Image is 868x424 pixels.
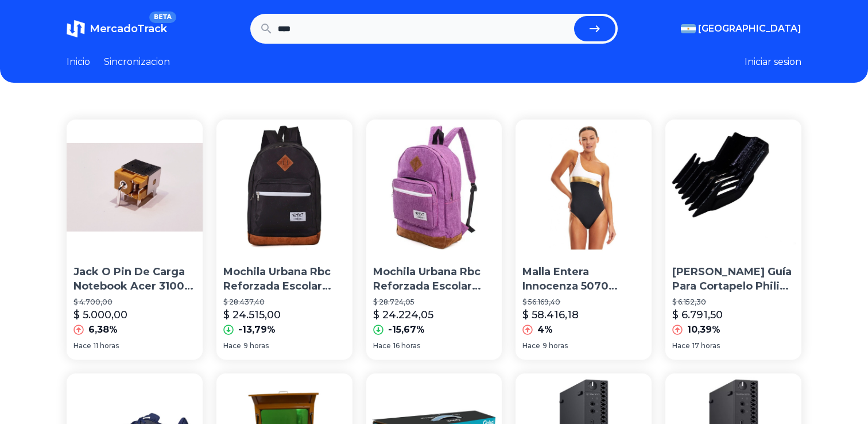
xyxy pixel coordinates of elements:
[366,120,502,256] img: Mochila Urbana Rbc Reforzada Escolar Unisex 5070
[243,341,269,350] span: 9 horas
[522,298,645,307] p: $ 56.169,40
[88,323,118,337] p: 6,38%
[366,120,502,360] a: Mochila Urbana Rbc Reforzada Escolar Unisex 5070Mochila Urbana Rbc Reforzada Escolar Unisex 5070$...
[73,265,196,294] p: Jack O Pin De Carga Notebook Acer 3100 3690 4720z 5070 5517
[73,298,196,307] p: $ 4.700,00
[104,55,170,69] a: Sincronizacion
[698,22,801,36] span: [GEOGRAPHIC_DATA]
[73,307,127,323] p: $ 5.000,00
[665,120,801,256] img: Peine Guía Para Cortapelo Philips Qc 5010 / 5050/ 5070/ 5090
[73,341,91,350] span: Hace
[388,323,425,337] p: -15,67%
[373,298,495,307] p: $ 28.724,05
[149,11,176,23] span: BETA
[542,341,568,350] span: 9 horas
[745,55,801,69] button: Iniciar sesion
[522,341,540,350] span: Hace
[681,24,696,33] img: Argentina
[373,265,495,294] p: Mochila Urbana Rbc Reforzada Escolar Unisex 5070
[94,341,119,350] span: 11 horas
[537,323,553,337] p: 4%
[522,265,645,294] p: Malla Entera Innocenza 5070 Vedetina
[216,120,352,256] img: Mochila Urbana Rbc Reforzada Escolar Mujer Hombre 5070
[672,307,723,323] p: $ 6.791,50
[216,120,352,360] a: Mochila Urbana Rbc Reforzada Escolar Mujer Hombre 5070Mochila Urbana Rbc Reforzada Escolar Mujer ...
[223,307,281,323] p: $ 24.515,00
[238,323,276,337] p: -13,79%
[516,120,652,256] img: Malla Entera Innocenza 5070 Vedetina
[67,120,203,256] img: Jack O Pin De Carga Notebook Acer 3100 3690 4720z 5070 5517
[516,120,652,360] a: Malla Entera Innocenza 5070 VedetinaMalla Entera Innocenza 5070 Vedetina$ 56.169,40$ 58.416,184%H...
[223,298,346,307] p: $ 28.437,40
[67,20,85,38] img: MercadoTrack
[672,298,795,307] p: $ 6.152,30
[223,341,241,350] span: Hace
[672,341,690,350] span: Hace
[373,341,391,350] span: Hace
[393,341,420,350] span: 16 horas
[687,323,720,337] p: 10,39%
[672,265,795,294] p: [PERSON_NAME] Guía Para Cortapelo Philips Qc 5010 / 5050/ 5070/ 5090
[373,307,433,323] p: $ 24.224,05
[665,120,801,360] a: Peine Guía Para Cortapelo Philips Qc 5010 / 5050/ 5070/ 5090[PERSON_NAME] Guía Para Cortapelo Phi...
[223,265,346,294] p: Mochila Urbana Rbc Reforzada Escolar Mujer Hombre 5070
[90,22,167,35] span: MercadoTrack
[692,341,720,350] span: 17 horas
[67,55,90,69] a: Inicio
[67,120,203,360] a: Jack O Pin De Carga Notebook Acer 3100 3690 4720z 5070 5517 Jack O Pin De Carga Notebook Acer 310...
[522,307,579,323] p: $ 58.416,18
[67,20,167,38] a: MercadoTrackBETA
[681,22,801,36] button: [GEOGRAPHIC_DATA]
